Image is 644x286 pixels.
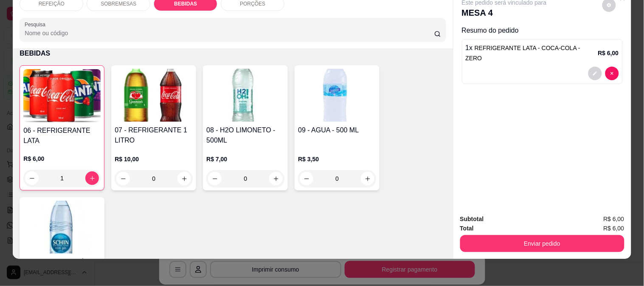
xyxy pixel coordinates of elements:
[208,172,222,185] button: decrease-product-quantity
[115,125,193,146] h4: 07 - REFRIGERANTE 1 LITRO
[206,125,284,146] h4: 08 - H2O LIMONETO - 500ML
[462,25,623,36] p: Resumo do pedido
[460,216,484,222] strong: Subtotal
[23,201,101,254] img: product-image
[462,7,547,19] p: MESA 4
[598,49,619,57] p: R$ 6,00
[460,225,474,232] strong: Total
[604,214,624,224] span: R$ 6,00
[269,172,283,185] button: increase-product-quantity
[23,154,101,163] p: R$ 6,00
[460,235,624,252] button: Enviar pedido
[466,45,581,62] span: REFRIGERANTE LATA - COCA-COLA - ZERO
[115,155,193,163] p: R$ 10,00
[466,43,598,63] p: 1 x
[588,67,602,80] button: decrease-product-quantity
[240,0,265,7] p: PORÇÕES
[298,125,376,135] h4: 09 - AGUA - 500 ML
[39,0,65,7] p: REFEIÇÃO
[300,172,313,185] button: decrease-product-quantity
[101,0,136,7] p: SOBREMESAS
[605,67,619,80] button: decrease-product-quantity
[23,257,101,267] h4: 10 - AGUA COM GÁS
[23,126,101,146] h4: 06 - REFRIGERANTE LATA
[20,48,446,59] p: BEBIDAS
[206,69,284,122] img: product-image
[25,29,434,37] input: Pesquisa
[115,69,193,122] img: product-image
[604,224,624,233] span: R$ 6,00
[298,69,376,122] img: product-image
[361,172,374,185] button: increase-product-quantity
[206,155,284,163] p: R$ 7,00
[23,69,101,122] img: product-image
[298,155,376,163] p: R$ 3,50
[174,0,197,7] p: BEBIDAS
[25,21,48,28] label: Pesquisa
